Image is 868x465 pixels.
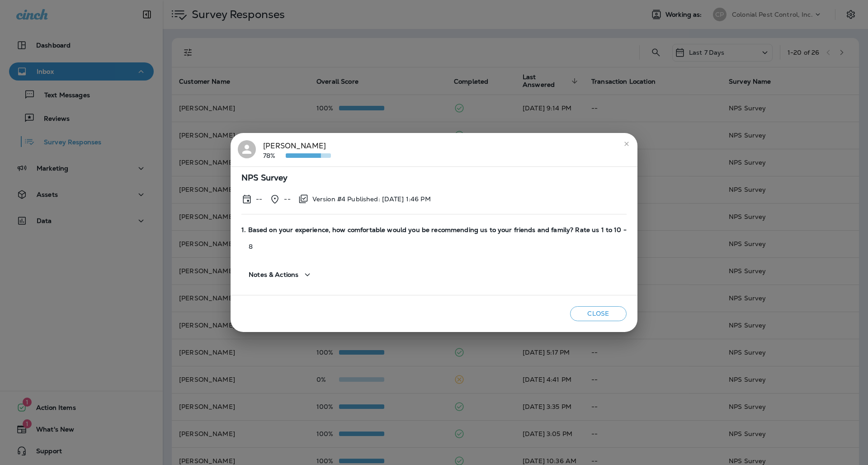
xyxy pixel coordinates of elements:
span: 1. Based on your experience, how comfortable would you be recommending us to your friends and fam... [241,226,627,234]
p: Version #4 Published: [DATE] 1:46 PM [312,195,431,203]
button: Notes & Actions [241,262,320,288]
button: Close [570,306,627,321]
div: [PERSON_NAME] [263,140,331,159]
p: -- [284,195,290,203]
p: -- [256,195,262,203]
p: 8 [241,243,627,250]
span: NPS Survey [241,174,627,182]
button: close [619,137,634,151]
span: Notes & Actions [249,271,298,279]
p: 78% [263,152,286,159]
